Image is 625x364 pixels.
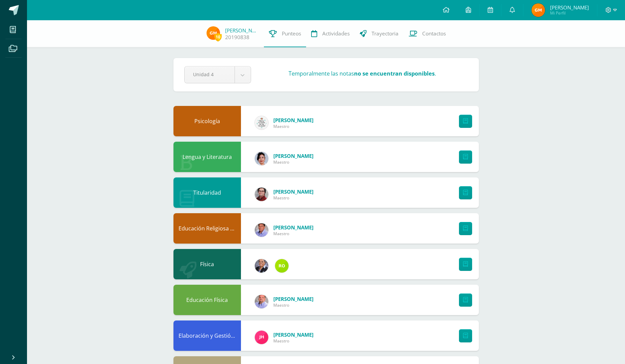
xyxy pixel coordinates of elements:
span: [PERSON_NAME] [273,296,314,302]
a: Actividades [306,20,355,47]
span: [PERSON_NAME] [273,224,314,231]
strong: no se encuentran disponibles [354,70,435,77]
span: Maestro [273,231,314,236]
img: 53ebae3843709d0b88523289b497d643.png [275,259,289,273]
div: Psicología [173,106,241,136]
span: [PERSON_NAME] [273,117,314,123]
span: [PERSON_NAME] [273,152,314,159]
span: [PERSON_NAME] [273,188,314,195]
div: Educación Física [173,285,241,315]
a: 20190838 [225,34,249,41]
a: Punteos [264,20,306,47]
span: Contactos [422,30,446,37]
span: Unidad 4 [193,66,226,82]
h3: Temporalmente las notas . [289,70,436,77]
img: 2b8eda80250be247292f520405a5d0bd.png [255,188,268,201]
span: Actividades [322,30,350,37]
span: Punteos [282,30,301,37]
a: Trayectoria [355,20,404,47]
div: Titularidad [173,177,241,208]
span: Mi Perfil [550,10,589,16]
span: Maestro [273,195,314,201]
span: Maestro [273,338,314,344]
a: Contactos [404,20,451,47]
span: [PERSON_NAME] [550,4,589,11]
div: Lengua y Literatura [173,142,241,172]
span: Maestro [273,123,314,129]
img: 9ad395a2b3278756a684ab4cb00aaf35.png [255,331,268,344]
img: 6c58b5a751619099581147680274b29f.png [255,295,268,308]
span: Trayectoria [372,30,399,37]
span: 10 [214,33,222,41]
div: Educación Religiosa Escolar [173,213,241,244]
a: Unidad 4 [185,66,251,83]
img: 6d997b708352de6bfc4edc446c29d722.png [255,116,268,130]
a: [PERSON_NAME] [225,27,259,34]
img: 3f99dc8a7d7976e2e7dde9168a8ff500.png [255,223,268,237]
span: Maestro [273,302,314,308]
img: 175701af315c50fbd2e72832e786420b.png [532,3,545,17]
img: 9e49cc04fe5cda7a3ba5b17913702b06.png [255,259,268,273]
img: ff52b7a7aeb8409a6dc0d715e3e85e0f.png [255,152,268,165]
div: Física [173,249,241,279]
span: Maestro [273,159,314,165]
span: [PERSON_NAME] [273,331,314,338]
div: Elaboración y Gestión de Proyectos [173,320,241,351]
img: 175701af315c50fbd2e72832e786420b.png [207,26,220,40]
